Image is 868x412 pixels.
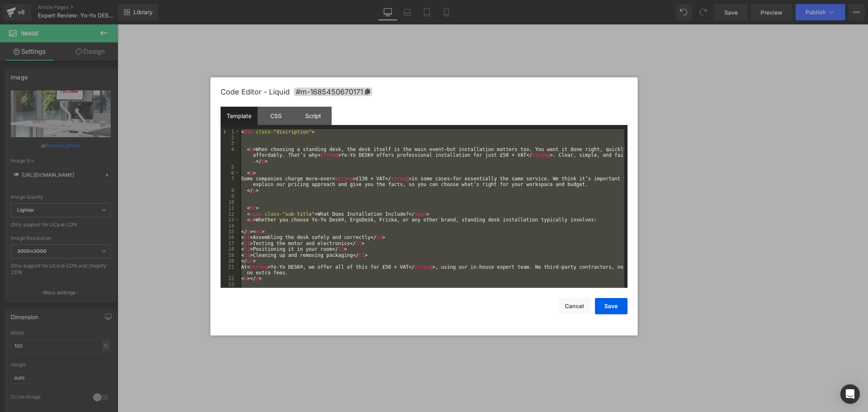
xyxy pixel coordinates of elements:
button: Save [595,298,627,314]
div: 15 [221,229,240,234]
button: Cancel [558,298,591,314]
div: 19 [221,252,240,258]
div: 13 [221,217,240,223]
div: 16 [221,234,240,240]
div: 6 [221,170,240,176]
span: Click to copy [294,88,372,96]
div: 21 [221,264,240,276]
div: Template [221,107,258,125]
div: 20 [221,258,240,264]
div: 17 [221,241,240,246]
div: 22 [221,276,240,281]
div: 4 [221,147,240,164]
div: 10 [221,199,240,205]
div: 2 [221,135,240,140]
span: Code Editor - Liquid [221,88,290,96]
div: 9 [221,193,240,199]
div: CSS [258,107,295,125]
div: Script [295,107,332,125]
div: 5 [221,164,240,170]
div: 18 [221,246,240,252]
div: Open Intercom Messenger [840,384,860,404]
div: 14 [221,223,240,229]
div: 3 [221,140,240,146]
div: 11 [221,205,240,211]
div: 12 [221,211,240,217]
div: 7 [221,176,240,188]
div: 8 [221,188,240,193]
div: 23 [221,282,240,287]
div: 1 [221,129,240,135]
